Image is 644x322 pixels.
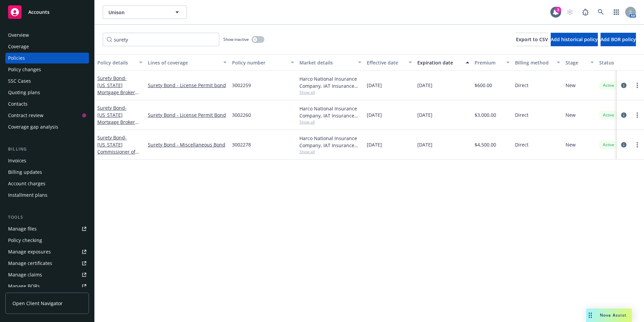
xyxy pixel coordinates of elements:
div: Policies [8,53,25,63]
button: Add BOR policy [601,33,636,46]
a: Accounts [5,3,89,22]
div: Quoting plans [8,87,40,98]
a: circleInformation [620,141,628,149]
a: Account charges [5,178,89,189]
span: Add BOR policy [601,36,636,43]
a: Coverage [5,41,89,52]
button: Premium [472,54,512,71]
div: Harco National Insurance Company, IAT Insurance Group, Risk Placement Services, Inc. (RPS) [299,105,361,119]
span: Open Client Navigator [12,300,63,307]
div: Manage exposures [8,246,51,257]
span: [DATE] [417,82,432,89]
a: Billing updates [5,167,89,178]
span: $600.00 [475,82,492,89]
span: New [566,82,576,89]
a: Policy checking [5,235,89,246]
div: Account charges [8,178,45,189]
div: Premium [475,59,502,66]
a: Surety Bond [97,105,135,132]
div: Manage certificates [8,258,52,269]
div: Drag to move [586,308,594,322]
a: Policy changes [5,64,89,75]
div: Invoices [8,155,26,166]
a: circleInformation [620,111,628,119]
button: Billing method [512,54,563,71]
span: Show all [299,89,361,95]
span: $4,500.00 [475,141,496,148]
a: Search [594,5,608,19]
button: Market details [297,54,364,71]
span: Direct [515,111,528,118]
span: Direct [515,82,528,89]
span: Nova Assist [600,312,626,318]
span: Export to CSV [516,36,548,43]
span: Accounts [28,9,50,15]
span: 3002259 [232,82,251,89]
a: more [633,81,641,89]
button: Stage [563,54,597,71]
a: Manage files [5,223,89,234]
span: New [566,141,576,148]
a: more [633,141,641,149]
div: Expiration date [417,59,462,66]
button: Lines of coverage [145,54,229,71]
div: Coverage [8,41,29,52]
span: [DATE] [367,82,382,89]
div: Billing updates [8,167,42,178]
a: Report a Bug [579,5,592,19]
span: Show all [299,119,361,125]
a: Contacts [5,99,89,109]
span: $3,000.00 [475,111,496,118]
a: Start snowing [563,5,577,19]
a: Installment plans [5,190,89,200]
a: Switch app [610,5,623,19]
a: Policies [5,53,89,63]
div: Lines of coverage [148,59,219,66]
div: Stage [566,59,586,66]
span: Direct [515,141,528,148]
a: Surety Bond - License Permit bond [148,82,227,89]
div: Manage claims [8,269,42,280]
a: more [633,111,641,119]
a: SSC Cases [5,76,89,86]
a: Invoices [5,155,89,166]
a: Surety Bond [97,134,135,183]
div: Status [599,59,640,66]
button: Unison [103,5,187,19]
span: [DATE] [417,141,432,148]
a: Coverage gap analysis [5,122,89,132]
span: Show all [299,149,361,155]
a: Manage BORs [5,281,89,292]
div: Manage BORs [8,281,40,292]
a: Manage claims [5,269,89,280]
div: Tools [5,214,89,221]
div: Billing method [515,59,553,66]
div: Manage files [8,223,37,234]
div: Contract review [8,110,43,121]
div: Billing [5,146,89,153]
div: 3 [555,7,561,13]
button: Effective date [364,54,415,71]
div: Effective date [367,59,405,66]
a: Manage exposures [5,246,89,257]
div: Policy checking [8,235,42,246]
div: Policy number [232,59,287,66]
span: Show inactive [223,36,249,42]
div: Harco National Insurance Company, IAT Insurance Group, Risk Placement Services, Inc. (RPS) [299,135,361,149]
span: Active [602,82,615,88]
span: [DATE] [367,141,382,148]
a: Surety Bond - License Permit Bond [148,111,227,118]
a: Surety Bond [97,75,135,103]
span: Active [602,142,615,148]
button: Add historical policy [551,33,598,46]
div: Policy details [97,59,135,66]
div: Installment plans [8,190,47,200]
input: Filter by keyword... [103,33,219,46]
button: Policy number [229,54,297,71]
span: 3002278 [232,141,251,148]
div: Overview [8,30,29,41]
span: Active [602,112,615,118]
div: Harco National Insurance Company, IAT Insurance Group, Risk Placement Services, Inc. (RPS) [299,75,361,89]
div: Market details [299,59,354,66]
